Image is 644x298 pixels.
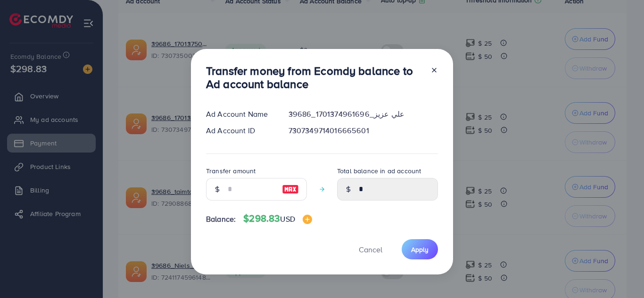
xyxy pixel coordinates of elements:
[281,109,446,120] div: 39686_علي عزيز_1701374961696
[411,245,429,254] span: Apply
[243,213,312,225] h4: $298.83
[604,256,637,291] iframe: Chat
[282,184,299,195] img: image
[337,166,421,176] label: Total balance in ad account
[359,244,382,255] span: Cancel
[198,125,281,136] div: Ad Account ID
[347,239,394,259] button: Cancel
[280,214,295,224] span: USD
[206,64,423,91] h3: Transfer money from Ecomdy balance to Ad account balance
[281,125,446,136] div: 7307349714016665601
[206,214,236,225] span: Balance:
[198,109,281,120] div: Ad Account Name
[402,239,438,259] button: Apply
[303,215,312,224] img: image
[206,166,256,176] label: Transfer amount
